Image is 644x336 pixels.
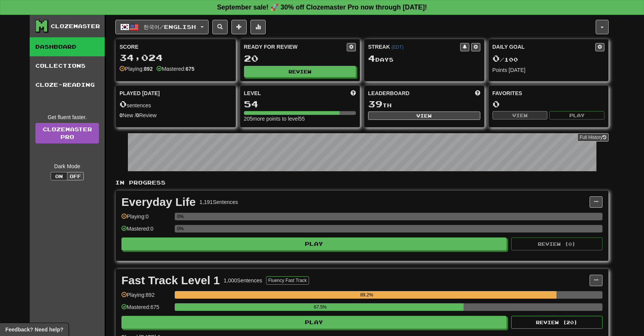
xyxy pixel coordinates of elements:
[244,66,356,77] button: Review
[217,3,427,11] strong: September sale! 🚀 30% off Clozemaster Pro now through [DATE]!
[368,99,383,109] span: 39
[144,66,153,72] strong: 892
[177,303,463,311] div: 67.5%
[368,53,375,64] span: 4
[120,99,232,109] div: sentences
[177,291,556,299] div: 89.2%
[30,75,105,94] a: Cloze-Reading
[120,99,127,109] span: 0
[250,20,266,34] button: More stats
[368,111,480,120] button: View
[231,20,247,34] button: Add sentence to collection
[511,237,603,250] button: Review (0)
[351,89,356,97] span: Score more points to level up
[475,89,480,97] span: This week in points, UTC
[121,303,171,316] div: Mastered: 675
[30,37,105,56] a: Dashboard
[121,196,196,208] div: Everyday Life
[120,89,160,97] span: Played [DATE]
[136,112,139,118] strong: 0
[115,20,209,34] button: 한국어/English
[212,20,228,34] button: Search sentences
[121,213,171,225] div: Playing: 0
[244,115,356,123] div: 205 more points to level 55
[368,54,480,64] div: Day s
[121,291,171,304] div: Playing: 892
[368,43,460,51] div: Streak
[368,99,480,109] div: th
[115,179,609,186] p: In Progress
[549,111,604,119] button: Play
[121,237,507,250] button: Play
[35,123,99,143] a: ClozemasterPro
[577,133,609,142] button: Full History
[493,53,500,64] span: 0
[143,24,196,30] span: 한국어 / English
[244,54,356,63] div: 20
[120,111,232,119] div: New / Review
[368,89,410,97] span: Leaderboard
[185,66,194,72] strong: 675
[35,113,99,121] div: Get fluent faster.
[121,275,220,286] div: Fast Track Level 1
[35,162,99,170] div: Dark Mode
[493,43,596,51] div: Daily Goal
[244,89,261,97] span: Level
[244,99,356,109] div: 54
[493,89,605,97] div: Favorites
[493,111,548,119] button: View
[121,316,507,329] button: Play
[493,56,518,63] span: / 100
[391,45,403,50] a: (EDT)
[156,65,194,73] div: Mastered:
[199,198,238,206] div: 1,191 Sentences
[30,56,105,75] a: Collections
[493,99,605,109] div: 0
[120,53,232,62] div: 34,024
[51,172,67,180] button: On
[224,277,262,284] div: 1,000 Sentences
[120,65,153,73] div: Playing:
[121,225,171,237] div: Mastered: 0
[493,66,605,74] div: Points [DATE]
[67,172,84,180] button: Off
[5,326,63,333] span: Open feedback widget
[120,43,232,51] div: Score
[120,112,123,118] strong: 0
[244,43,347,51] div: Ready for Review
[266,276,309,285] button: Fluency Fast Track
[51,22,100,30] div: Clozemaster
[511,316,603,329] button: Review (20)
